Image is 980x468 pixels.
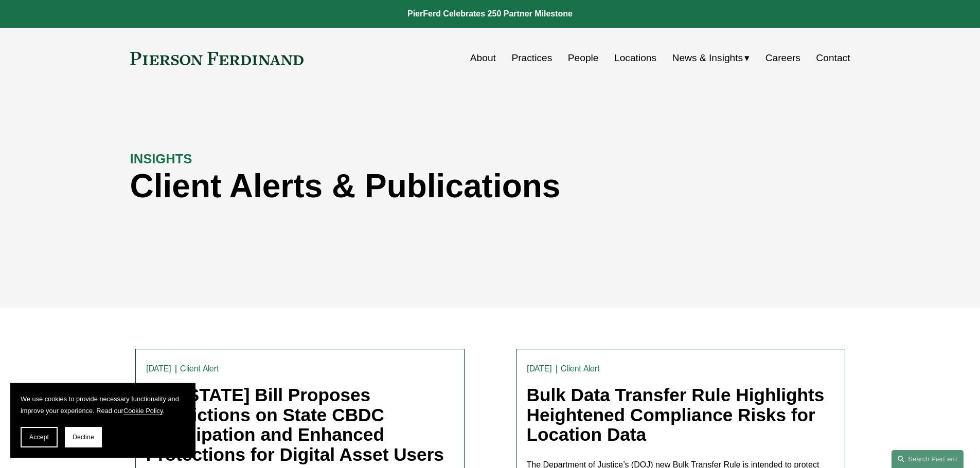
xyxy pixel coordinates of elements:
[10,383,195,458] section: Cookie banner
[561,364,600,373] a: Client Alert
[146,365,172,373] time: [DATE]
[470,48,496,68] a: About
[180,364,219,373] a: Client Alert
[511,48,552,68] a: Practices
[21,427,58,447] button: Accept
[672,48,750,68] a: folder dropdown
[527,385,825,444] a: Bulk Data Transfer Rule Highlights Heightened Compliance Risks for Location Data
[146,385,444,464] a: [US_STATE] Bill Proposes Restrictions on State CBDC Participation and Enhanced Protections for Di...
[892,450,964,468] a: Search this site
[123,407,163,415] a: Cookie Policy
[130,167,670,205] h1: Client Alerts & Publications
[130,152,192,166] strong: INSIGHTS
[29,434,49,441] span: Accept
[672,49,743,67] span: News & Insights
[765,48,800,68] a: Careers
[816,48,850,68] a: Contact
[65,427,102,447] button: Decline
[73,434,94,441] span: Decline
[21,393,185,417] p: We use cookies to provide necessary functionality and improve your experience. Read our .
[527,365,553,373] time: [DATE]
[614,48,656,68] a: Locations
[568,48,599,68] a: People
